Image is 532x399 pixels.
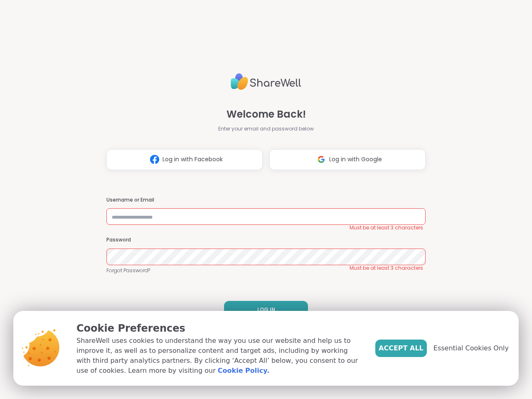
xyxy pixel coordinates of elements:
[375,340,427,357] button: Accept All
[76,321,362,336] p: Cookie Preferences
[106,197,426,204] h3: Username or Email
[147,152,163,167] img: ShareWell Logomark
[313,152,329,167] img: ShareWell Logomark
[379,343,424,353] span: Accept All
[350,224,423,231] span: Must be at least 3 characters
[106,267,426,274] a: Forgot Password?
[224,301,308,318] button: LOG IN
[76,336,362,376] p: ShareWell uses cookies to understand the way you use our website and help us to improve it, as we...
[106,236,426,244] h3: Password
[163,155,223,164] span: Log in with Facebook
[218,366,269,376] a: Cookie Policy.
[433,343,509,353] span: Essential Cookies Only
[329,155,382,164] span: Log in with Google
[231,70,301,94] img: ShareWell Logo
[106,149,263,170] button: Log in with Facebook
[350,265,423,271] span: Must be at least 3 characters
[269,149,426,170] button: Log in with Google
[257,306,275,313] span: LOG IN
[218,125,314,133] span: Enter your email and password below
[227,107,306,122] span: Welcome Back!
